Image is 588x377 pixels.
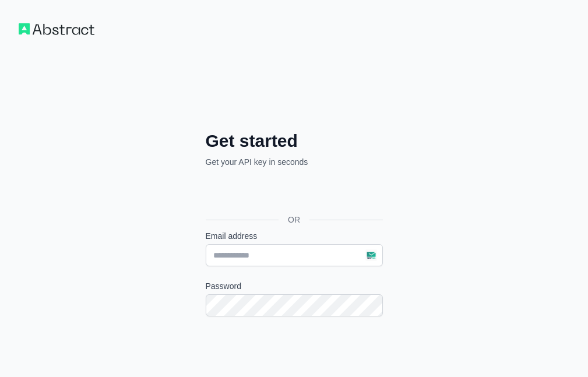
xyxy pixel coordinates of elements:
[206,131,383,151] h2: Get started
[200,181,386,206] iframe: Sign in with Google Button
[19,23,94,35] img: Workflow
[206,230,383,242] label: Email address
[206,156,383,168] p: Get your API key in seconds
[206,330,383,376] iframe: reCAPTCHA
[279,214,309,226] span: OR
[206,280,383,292] label: Password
